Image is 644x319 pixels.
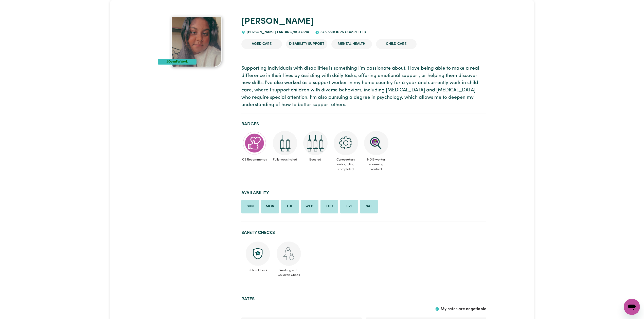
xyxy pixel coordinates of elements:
li: Available on Thursday [320,200,338,213]
img: CS Academy: Careseekers Onboarding course completed [334,131,358,155]
li: Available on Wednesday [301,200,318,213]
img: Care and support worker has received booster dose of COVID-19 vaccination [303,131,328,155]
iframe: Button to launch messaging window [624,299,640,315]
h2: Rates [241,296,486,302]
img: Arpanpreet [171,16,222,67]
p: Supporting individuals with disabilities is something I’m passionate about. I love being able to ... [241,65,486,109]
a: Arpanpreet's profile picture'#OpenForWork [158,16,235,67]
span: NDIS worker screening verified [363,155,389,174]
li: Available on Sunday [241,200,259,213]
li: Available on Saturday [360,200,378,213]
li: Mental Health [331,39,372,49]
div: #OpenForWork [158,59,196,65]
span: Boosted [302,155,329,164]
li: Available on Tuesday [281,200,299,213]
img: Care worker is recommended by Careseekers [242,131,267,155]
img: Working with children check [277,242,301,266]
li: Disability Support [286,39,327,49]
li: Available on Friday [340,200,358,213]
span: My rates are negotiable [441,307,486,311]
li: Available on Monday [261,200,279,213]
h2: Safety Checks [241,230,486,235]
span: 875.58 hours completed [319,30,366,34]
span: Fully vaccinated [272,155,298,164]
img: Care and support worker has received 2 doses of COVID-19 vaccine [273,131,297,155]
a: [PERSON_NAME] [241,17,314,26]
img: NDIS Worker Screening Verified [364,131,388,155]
img: Police check [246,242,270,266]
h2: Availability [241,190,486,196]
h2: Badges [241,122,486,127]
li: Child care [376,39,417,49]
span: Careseekers onboarding completed [333,155,359,174]
span: CS Recommends [241,155,268,164]
li: Aged Care [241,39,282,49]
span: [PERSON_NAME] LANDING , Victoria [245,30,309,34]
span: Police Check [245,266,270,273]
span: Working with Children Check [276,266,301,277]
